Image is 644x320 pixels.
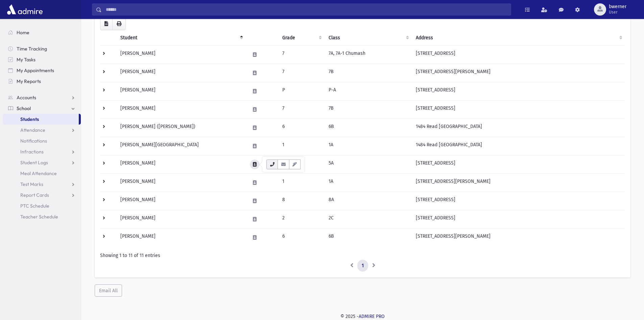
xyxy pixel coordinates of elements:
td: 1A [325,173,412,192]
td: 6 [278,228,325,247]
span: Teacher Schedule [20,214,58,220]
img: AdmirePro [5,3,44,16]
td: 1 [278,173,325,192]
a: Notifications [3,135,81,146]
td: 1484 Read [GEOGRAPHIC_DATA] [412,119,625,137]
button: CSV [100,18,113,30]
td: [STREET_ADDRESS] [412,45,625,64]
td: [PERSON_NAME] [116,155,246,173]
td: 2C [325,210,412,228]
td: [PERSON_NAME] [116,64,246,82]
span: Students [20,116,39,122]
td: 1484 Read [GEOGRAPHIC_DATA] [412,137,625,155]
a: My Tasks [3,54,81,65]
td: [PERSON_NAME] [116,192,246,210]
td: [STREET_ADDRESS][PERSON_NAME] [412,64,625,82]
a: Attendance [3,125,81,135]
a: Report Cards [3,190,81,200]
a: Test Marks [3,179,81,190]
td: 6B [325,119,412,137]
td: [STREET_ADDRESS] [412,192,625,210]
td: P-A [325,82,412,100]
a: Meal Attendance [3,168,81,179]
td: 5A [325,155,412,173]
th: Student: activate to sort column descending [116,30,246,46]
th: Grade: activate to sort column ascending [278,30,325,46]
td: [PERSON_NAME] ([PERSON_NAME]) [116,119,246,137]
td: 6 [278,119,325,137]
a: Student Logs [3,157,81,168]
td: [STREET_ADDRESS][PERSON_NAME] [412,228,625,247]
td: 1 [278,137,325,155]
span: Notifications [20,138,47,144]
td: [STREET_ADDRESS] [412,100,625,119]
a: Home [3,27,81,38]
td: [STREET_ADDRESS] [412,210,625,228]
a: Accounts [3,92,81,103]
span: Meal Attendance [20,170,57,176]
a: PTC Schedule [3,200,81,211]
span: Accounts [17,94,36,101]
th: Address: activate to sort column ascending [412,30,625,46]
a: ADMIRE PRO [359,314,385,319]
a: Teacher Schedule [3,211,81,222]
td: [PERSON_NAME] [116,173,246,192]
td: [PERSON_NAME] [116,228,246,247]
input: Search [102,3,511,16]
td: [PERSON_NAME] [116,45,246,64]
td: P [278,82,325,100]
span: Test Marks [20,181,43,187]
td: [STREET_ADDRESS] [412,82,625,100]
td: 7 [278,45,325,64]
td: 7A, 7A-1 Chumash [325,45,412,64]
span: PTC Schedule [20,203,49,209]
span: Report Cards [20,192,49,198]
td: 7 [278,64,325,82]
a: Time Tracking [3,43,81,54]
td: [PERSON_NAME] [116,82,246,100]
th: Class: activate to sort column ascending [325,30,412,46]
span: bwerner [609,4,626,9]
span: Attendance [20,127,45,133]
span: My Tasks [17,57,35,63]
button: Email Templates [289,159,301,169]
td: [PERSON_NAME] [116,100,246,119]
span: School [17,105,31,111]
div: © 2025 - [92,313,633,320]
span: My Reports [17,78,41,84]
td: 8 [278,192,325,210]
a: My Reports [3,76,81,87]
td: 7B [325,64,412,82]
td: [PERSON_NAME][GEOGRAPHIC_DATA] [116,137,246,155]
span: My Appointments [17,67,54,73]
button: Print [112,18,126,30]
td: 8A [325,192,412,210]
td: 7 [278,100,325,119]
td: 7B [325,100,412,119]
td: [STREET_ADDRESS] [412,155,625,173]
a: Students [3,114,79,125]
td: 1A [325,137,412,155]
td: [PERSON_NAME] [116,210,246,228]
div: Showing 1 to 11 of 11 entries [100,252,625,259]
a: 1 [357,260,368,272]
td: 2 [278,210,325,228]
span: User [609,9,626,15]
td: 6B [325,228,412,247]
a: My Appointments [3,65,81,76]
a: Infractions [3,146,81,157]
span: Time Tracking [17,46,47,52]
td: 5 [278,155,325,173]
td: [STREET_ADDRESS][PERSON_NAME] [412,173,625,192]
span: Student Logs [20,159,48,166]
button: Email All [95,284,122,297]
span: Home [17,29,29,36]
a: School [3,103,81,114]
span: Infractions [20,149,44,155]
